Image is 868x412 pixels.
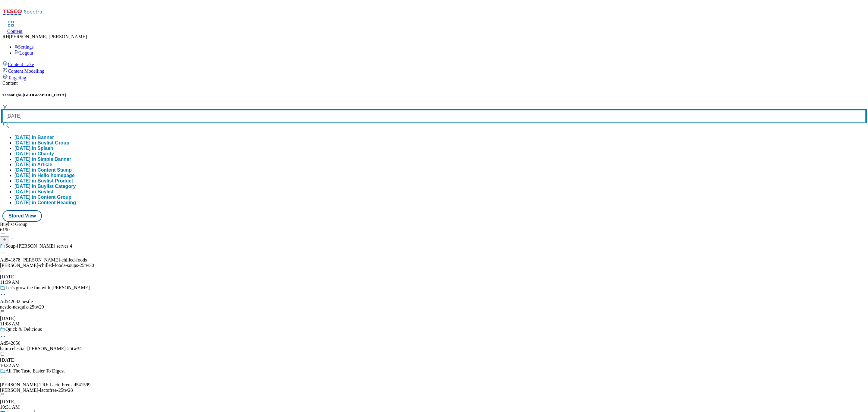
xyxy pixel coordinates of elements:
[8,62,34,67] span: Content Lake
[5,285,90,290] div: Let's grow the fun with [PERSON_NAME]
[2,93,866,97] h5: Tenant:
[14,162,52,167] button: [DATE] in Article
[14,44,34,49] a: Settings
[14,178,73,184] button: [DATE] in Buylist Product
[14,200,76,205] button: [DATE] in Content Heading
[37,173,75,178] span: Hello homepage
[14,50,33,55] a: Logout
[14,167,72,173] div: [DATE] in
[14,189,53,195] button: [DATE] in Buylist
[14,135,54,140] button: [DATE] in Banner
[14,195,71,200] button: [DATE] in Content Group
[14,146,53,151] button: [DATE] in Splash
[2,81,866,86] div: Content
[14,184,76,189] button: [DATE] in Buylist Category
[2,210,42,222] button: Stored View
[5,327,42,332] div: Quick & Delicious
[7,29,23,34] span: Content
[2,104,7,109] svg: Search Filters
[37,140,69,145] span: Buylist Group
[14,173,75,178] button: [DATE] in Hello homepage
[14,140,69,146] button: [DATE] in Buylist Group
[2,74,866,81] a: Targeting
[14,167,72,173] button: [DATE] in Content Stamp
[2,34,9,39] span: RH
[2,67,866,74] a: Content Modelling
[14,151,54,157] button: [DATE] in Charity
[14,140,69,146] div: [DATE] in
[14,157,71,162] button: [DATE] in Simple Banner
[14,173,75,178] div: [DATE] in
[8,75,26,80] span: Targeting
[5,368,64,374] div: All The Taste Easier To Digest
[2,61,866,67] a: Content Lake
[2,110,866,122] input: Search
[5,243,72,249] div: Soup-[PERSON_NAME] serves 4
[9,34,87,39] span: [PERSON_NAME] [PERSON_NAME]
[8,68,44,74] span: Content Modelling
[7,21,23,34] a: Content
[16,93,66,97] span: ghs-[GEOGRAPHIC_DATA]
[37,167,72,173] span: Content Stamp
